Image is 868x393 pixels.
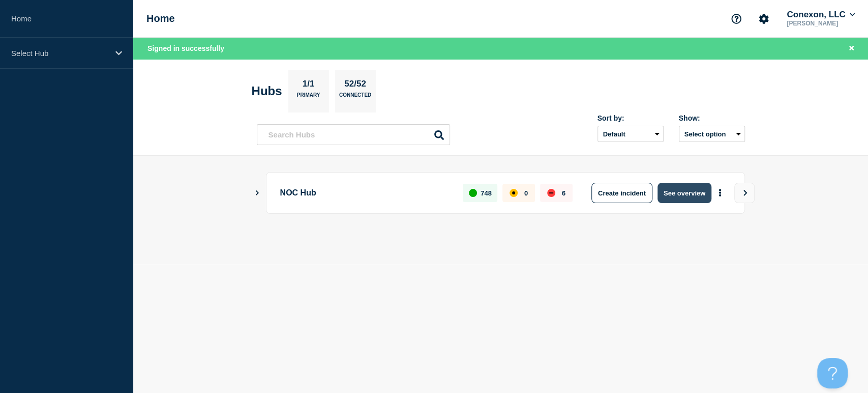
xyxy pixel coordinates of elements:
p: 52/52 [341,79,370,92]
button: Conexon, LLC [785,10,857,20]
p: Select Hub [11,49,109,58]
p: 1/1 [298,79,318,92]
div: down [547,189,555,197]
input: Search Hubs [257,124,450,145]
div: Sort by: [597,114,664,122]
p: Connected [339,92,371,103]
p: Primary [297,92,320,103]
button: See overview [657,183,711,203]
div: affected [510,189,518,197]
button: Account settings [753,8,774,30]
button: Close banner [845,43,858,54]
button: View [734,183,755,203]
button: Show Connected Hubs [255,189,260,197]
h1: Home [146,13,175,24]
iframe: Help Scout Beacon - Open [817,358,848,388]
p: 0 [524,189,528,197]
button: Support [726,8,747,30]
h2: Hubs [252,84,282,98]
button: Create incident [591,183,652,203]
p: 748 [481,189,492,197]
button: Select option [679,126,745,142]
span: Signed in successfully [147,44,224,52]
p: 6 [562,189,565,197]
div: Show: [679,114,745,122]
button: More actions [713,184,727,203]
select: Sort by [597,126,664,142]
div: up [469,189,477,197]
p: NOC Hub [280,183,452,203]
p: [PERSON_NAME] [785,20,857,27]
